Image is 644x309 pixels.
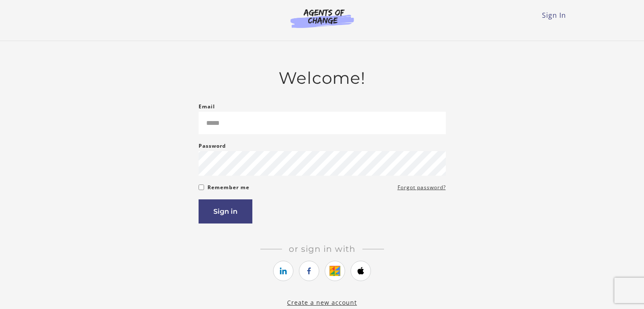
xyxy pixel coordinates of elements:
label: Remember me [207,182,249,193]
a: https://courses.thinkific.com/users/auth/facebook?ss%5Breferral%5D=&ss%5Buser_return_to%5D=&ss%5B... [299,261,319,281]
a: https://courses.thinkific.com/users/auth/linkedin?ss%5Breferral%5D=&ss%5Buser_return_to%5D=&ss%5B... [273,261,293,281]
button: Sign in [199,199,252,223]
a: https://courses.thinkific.com/users/auth/google?ss%5Breferral%5D=&ss%5Buser_return_to%5D=&ss%5Bvi... [325,261,345,281]
img: Agents of Change Logo [282,8,363,28]
a: Forgot password? [398,182,446,193]
a: Create a new account [287,298,357,306]
label: Email [199,102,215,112]
label: Password [199,141,226,151]
span: Or sign in with [282,244,362,254]
a: Sign In [542,11,566,20]
a: https://courses.thinkific.com/users/auth/apple?ss%5Breferral%5D=&ss%5Buser_return_to%5D=&ss%5Bvis... [351,261,371,281]
h2: Welcome! [199,68,446,88]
